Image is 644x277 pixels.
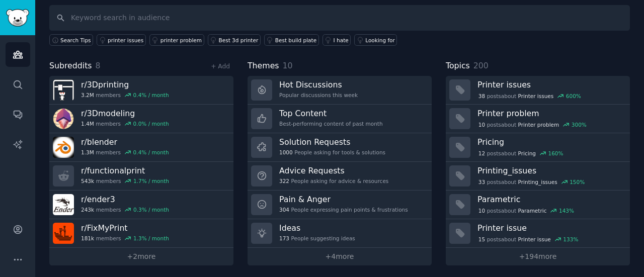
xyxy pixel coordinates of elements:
[97,34,146,46] a: printer issues
[81,149,169,156] div: members
[477,177,586,187] div: post s about
[446,191,630,219] a: Parametric10postsaboutParametric143%
[477,149,564,158] div: post s about
[563,236,578,243] div: 133 %
[49,34,93,46] button: Search Tips
[478,121,485,128] span: 10
[275,37,316,44] div: Best build plate
[108,37,143,44] div: printer issues
[133,149,169,156] div: 0.4 % / month
[81,223,169,233] h3: r/ FixMyPrint
[279,206,408,213] div: People expressing pain points & frustrations
[477,194,623,205] h3: Parametric
[53,194,74,215] img: ender3
[53,108,74,129] img: 3Dmodeling
[566,93,581,100] div: 600 %
[279,79,358,90] h3: Hot Discussions
[559,207,574,214] div: 143 %
[354,34,397,46] a: Looking for
[49,76,233,105] a: r/3Dprinting3.2Mmembers0.4% / month
[49,133,233,162] a: r/blender1.3Mmembers0.4% / month
[279,149,293,156] span: 1000
[446,105,630,133] a: Printer problem10postsaboutPrinter problem300%
[477,137,623,147] h3: Pricing
[248,191,432,219] a: Pain & Anger304People expressing pain points & frustrations
[477,120,588,129] div: post s about
[570,178,585,186] div: 150 %
[49,5,630,31] input: Keyword search in audience
[446,60,470,72] span: Topics
[477,79,623,90] h3: Printer issues
[478,150,485,157] span: 12
[478,178,485,186] span: 33
[133,120,169,127] div: 0.0 % / month
[365,37,395,44] div: Looking for
[49,219,233,248] a: r/FixMyPrint181kmembers1.3% / month
[248,60,279,72] span: Themes
[81,79,169,90] h3: r/ 3Dprinting
[248,162,432,191] a: Advice Requests322People asking for advice & resources
[248,219,432,248] a: Ideas173People suggesting ideas
[518,236,551,243] span: Printer issue
[208,34,261,46] a: Best 3d printer
[248,105,432,133] a: Top ContentBest-performing content of past month
[81,165,169,176] h3: r/ functionalprint
[279,177,388,184] div: People asking for advice & resources
[478,207,485,214] span: 10
[53,79,74,101] img: 3Dprinting
[446,219,630,248] a: Printer issue15postsaboutPrinter issue133%
[548,150,563,157] div: 160 %
[279,149,385,156] div: People asking for tools & solutions
[133,177,169,184] div: 1.7 % / month
[572,121,587,128] div: 300 %
[279,120,383,127] div: Best-performing content of past month
[81,91,94,99] span: 3.2M
[323,34,351,46] a: I hate
[279,235,355,242] div: People suggesting ideas
[279,223,355,233] h3: Ideas
[518,93,554,100] span: Printer issues
[81,235,94,242] span: 181k
[211,63,230,70] a: + Add
[477,235,579,244] div: post s about
[81,194,169,205] h3: r/ ender3
[248,76,432,105] a: Hot DiscussionsPopular discussions this week
[446,162,630,191] a: Printing_issues33postsaboutPrinting_issues150%
[477,223,623,233] h3: Printer issue
[160,37,202,44] div: printer problem
[81,91,169,99] div: members
[133,235,169,242] div: 1.3 % / month
[81,120,94,127] span: 1.4M
[279,194,408,205] h3: Pain & Anger
[49,105,233,133] a: r/3Dmodeling1.4Mmembers0.0% / month
[279,206,289,213] span: 304
[81,177,169,184] div: members
[81,177,94,184] span: 543k
[81,206,94,213] span: 243k
[49,191,233,219] a: r/ender3243kmembers0.3% / month
[446,248,630,265] a: +194more
[478,93,485,100] span: 38
[279,108,383,119] h3: Top Content
[334,37,349,44] div: I hate
[49,248,233,265] a: +2more
[133,206,169,213] div: 0.3 % / month
[518,178,557,186] span: Printing_issues
[446,76,630,105] a: Printer issues38postsaboutPrinter issues600%
[477,91,582,101] div: post s about
[477,206,575,215] div: post s about
[49,60,92,72] span: Subreddits
[264,34,319,46] a: Best build plate
[81,235,169,242] div: members
[283,61,293,70] span: 10
[53,137,74,158] img: blender
[81,206,169,213] div: members
[81,108,169,119] h3: r/ 3Dmodeling
[477,108,623,119] h3: Printer problem
[518,150,536,157] span: Pricing
[133,91,169,99] div: 0.4 % / month
[473,61,489,70] span: 200
[446,133,630,162] a: Pricing12postsaboutPricing160%
[518,121,559,128] span: Printer problem
[6,9,29,27] img: GummySearch logo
